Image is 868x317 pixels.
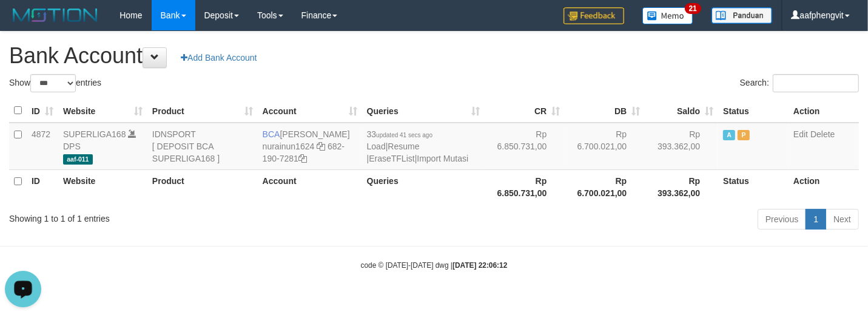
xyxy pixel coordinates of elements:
[9,44,859,68] h1: Bank Account
[485,123,565,170] td: Rp 6.850.731,00
[685,3,701,14] span: 21
[258,99,362,123] th: Account: activate to sort column ascending
[58,123,147,170] td: DPS
[27,99,58,123] th: ID: activate to sort column ascending
[9,208,352,225] div: Showing 1 to 1 of 1 entries
[147,99,258,123] th: Product: activate to sort column ascending
[367,141,386,151] a: Load
[758,209,806,230] a: Previous
[9,6,101,24] img: MOTION_logo.png
[317,141,325,151] a: Copy nurainun1624 to clipboard
[58,99,147,123] th: Website: activate to sort column ascending
[258,123,362,170] td: [PERSON_NAME] 682-190-7281
[362,169,485,204] th: Queries
[5,5,41,41] button: Open LiveChat chat widget
[376,132,432,138] span: updated 41 secs ago
[645,123,718,170] td: Rp 393.362,00
[298,154,307,163] a: Copy 6821907281 to clipboard
[27,169,58,204] th: ID
[773,74,859,92] input: Search:
[789,99,859,123] th: Action
[565,169,645,204] th: Rp 6.700.021,00
[58,169,147,204] th: Website
[9,74,101,92] label: Show entries
[642,7,693,24] img: Button%20Memo.svg
[723,130,735,140] span: Active
[740,74,859,92] label: Search:
[718,99,789,123] th: Status
[453,261,507,270] strong: [DATE] 22:06:12
[361,261,508,270] small: code © [DATE]-[DATE] dwg |
[263,129,280,139] span: BCA
[645,99,718,123] th: Saldo: activate to sort column ascending
[565,99,645,123] th: DB: activate to sort column ascending
[565,123,645,170] td: Rp 6.700.021,00
[258,169,362,204] th: Account
[712,7,772,24] img: panduan.png
[147,169,258,204] th: Product
[173,47,264,68] a: Add Bank Account
[367,129,432,139] span: 33
[485,99,565,123] th: CR: activate to sort column ascending
[789,169,859,204] th: Action
[147,123,258,170] td: IDNSPORT [ DEPOSIT BCA SUPERLIGA168 ]
[645,169,718,204] th: Rp 393.362,00
[826,209,859,230] a: Next
[793,129,808,139] a: Edit
[417,154,468,163] a: Import Mutasi
[810,129,835,139] a: Delete
[369,154,414,163] a: EraseTFList
[485,169,565,204] th: Rp 6.850.731,00
[564,7,624,24] img: Feedback.jpg
[362,99,485,123] th: Queries: activate to sort column ascending
[806,209,826,230] a: 1
[30,74,76,92] select: Showentries
[63,154,93,165] span: aaf-011
[263,141,315,151] a: nurainun1624
[738,130,750,140] span: Paused
[63,129,126,139] a: SUPERLIGA168
[27,123,58,170] td: 4872
[367,129,469,163] span: | | |
[718,169,789,204] th: Status
[388,141,419,151] a: Resume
